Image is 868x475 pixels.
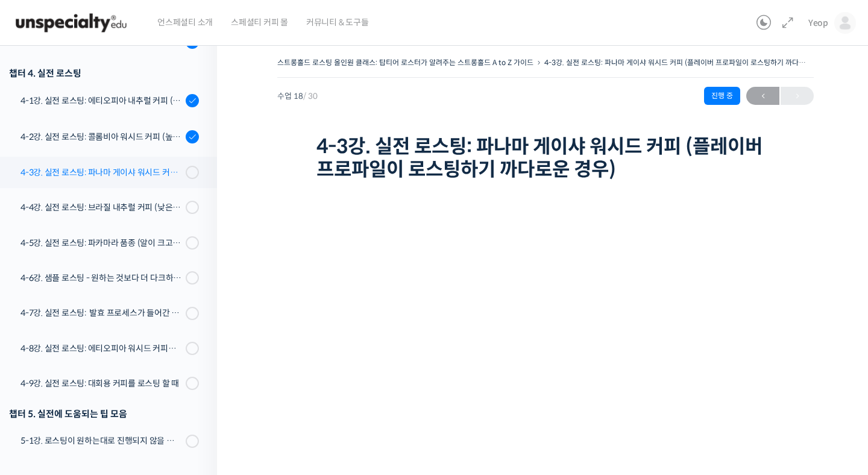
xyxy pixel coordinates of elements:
div: 4-1강. 실전 로스팅: 에티오피아 내추럴 커피 (당분이 많이 포함되어 있고 색이 고르지 않은 경우) [20,94,182,107]
div: 챕터 5. 실전에 도움되는 팁 모음 [9,406,199,422]
div: 4-7강. 실전 로스팅: 발효 프로세스가 들어간 커피를 필터용으로 로스팅 할 때 [20,306,182,319]
h1: 4-3강. 실전 로스팅: 파나마 게이샤 워시드 커피 (플레이버 프로파일이 로스팅하기 까다로운 경우) [316,135,775,181]
a: 홈 [4,375,80,405]
a: 설정 [156,375,231,405]
div: 챕터 4. 실전 로스팅 [9,65,199,81]
div: 4-4강. 실전 로스팅: 브라질 내추럴 커피 (낮은 고도에서 재배되어 당분과 밀도가 낮은 경우) [20,201,182,214]
span: Yeop [808,17,828,28]
span: / 30 [303,91,318,101]
a: 대화 [80,375,156,405]
a: 4-3강. 실전 로스팅: 파나마 게이샤 워시드 커피 (플레이버 프로파일이 로스팅하기 까다로운 경우) [544,58,829,67]
div: 4-2강. 실전 로스팅: 콜롬비아 워시드 커피 (높은 밀도와 수분율 때문에 1차 크랙에서 많은 수분을 방출하는 경우) [20,130,182,143]
span: 설정 [186,393,201,403]
div: 4-6강. 샘플 로스팅 - 원하는 것보다 더 다크하게 로스팅 하는 이유 [20,271,182,285]
span: ← [746,88,779,104]
div: 4-9강. 실전 로스팅: 대회용 커피를 로스팅 할 때 [20,377,182,390]
span: 수업 18 [277,92,318,100]
div: 4-8강. 실전 로스팅: 에티오피아 워시드 커피를 에스프레소용으로 로스팅 할 때 [20,342,182,355]
a: 스트롱홀드 로스팅 올인원 클래스: 탑티어 로스터가 알려주는 스트롱홀드 A to Z 가이드 [277,58,533,67]
span: 홈 [38,393,45,403]
div: 4-5강. 실전 로스팅: 파카마라 품종 (알이 크고 산지에서 건조가 고르게 되기 힘든 경우) [20,236,182,250]
span: 대화 [110,394,125,403]
div: 5-1강. 로스팅이 원하는대로 진행되지 않을 때, 일관성이 떨어질 때 [20,434,182,447]
div: 진행 중 [704,87,740,105]
a: ←이전 [746,87,779,105]
div: 4-3강. 실전 로스팅: 파나마 게이샤 워시드 커피 (플레이버 프로파일이 로스팅하기 까다로운 경우) [20,166,182,179]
